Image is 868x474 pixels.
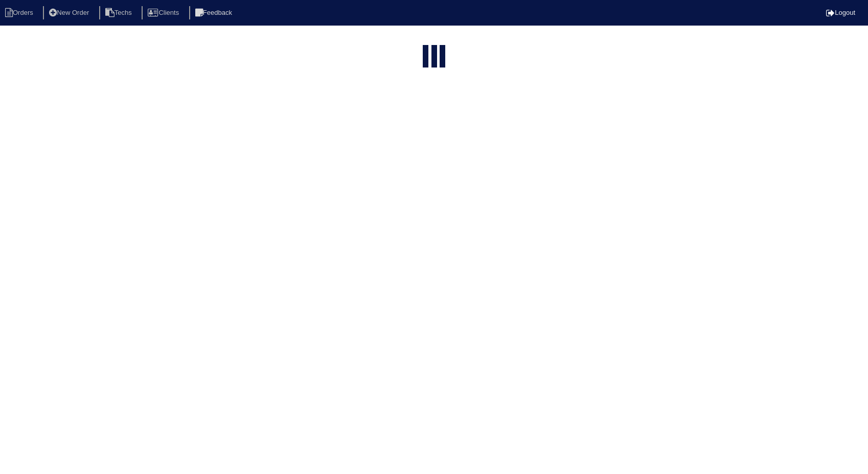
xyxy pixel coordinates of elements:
li: Feedback [189,6,240,20]
li: Clients [142,6,187,20]
a: Techs [99,9,140,16]
div: loading... [431,45,437,67]
li: New Order [43,6,97,20]
li: Techs [99,6,140,20]
a: New Order [43,9,97,16]
a: Logout [826,9,855,16]
a: Clients [142,9,187,16]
